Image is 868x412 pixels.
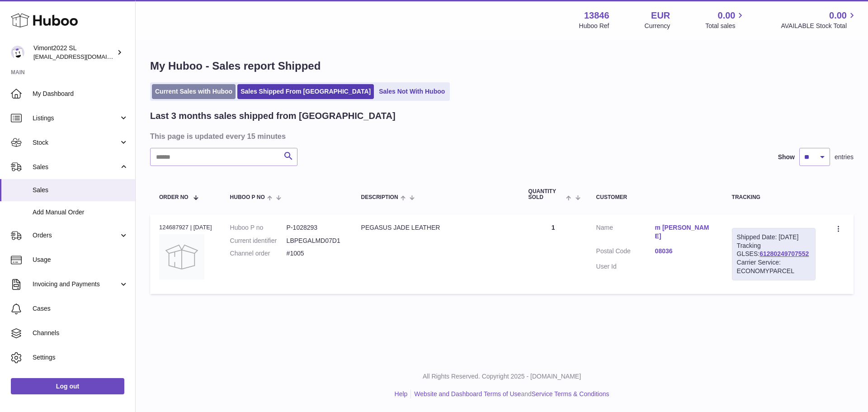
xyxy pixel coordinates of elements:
span: [EMAIL_ADDRESS][DOMAIN_NAME] [33,53,133,60]
span: entries [835,153,854,161]
span: Orders [33,231,119,240]
a: 0.00 Total sales [705,9,745,30]
div: Huboo Ref [579,22,609,30]
a: 61280249707552 [759,250,809,257]
strong: EUR [651,9,670,22]
div: 124687927 | [DATE] [159,223,212,232]
a: Current Sales with Huboo [152,84,236,99]
dt: User Id [596,262,655,271]
h2: Last 3 months sales shipped from [GEOGRAPHIC_DATA] [150,110,396,122]
span: Invoicing and Payments [33,280,119,289]
img: internalAdmin-13846@internal.huboo.com [11,46,24,59]
span: Total sales [705,22,745,30]
span: Listings [33,114,119,123]
h1: My Huboo - Sales report Shipped [150,59,854,73]
div: PEGASUS JADE LEATHER [361,223,510,232]
li: and [411,390,609,398]
span: AVAILABLE Stock Total [781,22,857,30]
span: Usage [33,256,128,264]
dt: Postal Code [596,247,655,258]
span: 0.00 [718,9,736,22]
div: Tracking [732,194,816,200]
dt: Channel order [230,249,287,258]
a: 0.00 AVAILABLE Stock Total [781,9,857,30]
h3: This page is updated every 15 minutes [150,131,851,141]
span: Huboo P no [230,194,265,200]
span: Add Manual Order [33,208,128,217]
a: Website and Dashboard Terms of Use [414,390,521,398]
div: Tracking GLSES: [732,228,816,280]
span: Settings [33,353,128,362]
a: Help [395,390,408,398]
dd: P-1028293 [287,223,343,232]
p: All Rights Reserved. Copyright 2025 - [DOMAIN_NAME] [143,372,861,381]
label: Show [778,153,795,161]
a: m [PERSON_NAME] [655,223,714,241]
a: Log out [11,378,124,394]
a: 08036 [655,247,714,256]
div: Vimont2022 SL [33,44,115,61]
a: Service Terms & Conditions [532,390,609,398]
span: Sales [33,186,128,194]
dt: Current identifier [230,237,287,245]
dd: LBPEGALMD07D1 [287,237,343,245]
a: Sales Shipped From [GEOGRAPHIC_DATA] [237,84,374,99]
dd: #1005 [287,249,343,258]
a: Sales Not With Huboo [376,84,448,99]
dt: Huboo P no [230,223,287,232]
span: Sales [33,163,119,171]
strong: 13846 [584,9,609,22]
div: Customer [596,194,714,200]
span: Stock [33,138,119,147]
span: Channels [33,329,128,337]
span: Order No [159,194,189,200]
div: Carrier Service: ECONOMYPARCEL [737,258,811,275]
td: 1 [519,214,587,294]
div: Shipped Date: [DATE] [737,233,811,242]
span: 0.00 [829,9,847,22]
span: My Dashboard [33,90,128,98]
div: Currency [645,22,670,30]
span: Quantity Sold [528,189,564,200]
img: no-photo.jpg [159,234,204,279]
dt: Name [596,223,655,243]
span: Description [361,194,398,200]
span: Cases [33,304,128,313]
